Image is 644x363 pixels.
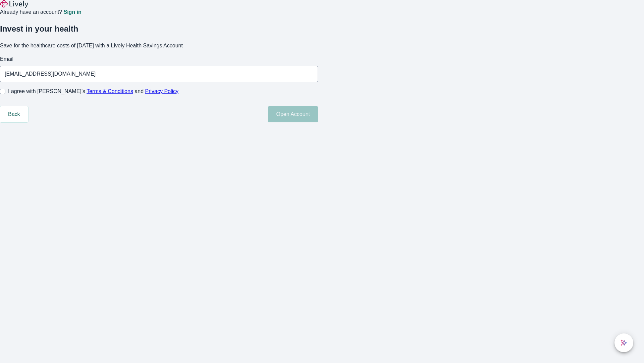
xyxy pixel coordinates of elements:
button: chat [614,333,633,352]
svg: Lively AI Assistant [621,339,627,346]
a: Terms & Conditions [87,88,133,94]
a: Sign in [63,9,81,15]
span: I agree with [PERSON_NAME]’s and [8,87,178,95]
a: Privacy Policy [145,88,179,94]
